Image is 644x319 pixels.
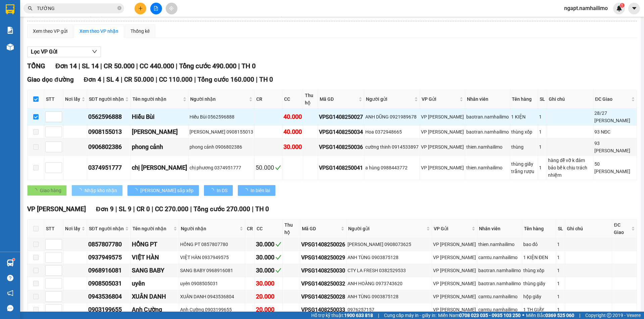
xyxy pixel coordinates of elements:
span: loading [209,188,217,193]
div: 30.000 [256,240,281,249]
span: search [28,6,33,11]
span: Nơi lấy [65,225,80,232]
td: VPSG1408250034 [318,126,364,139]
span: VP [PERSON_NAME] [27,205,86,213]
button: aim [166,3,177,14]
th: SL [538,90,547,108]
span: TỔNG [27,62,45,70]
div: cường thinh 0914533897 [365,143,419,151]
span: check [275,165,281,171]
th: STT [44,90,63,108]
span: SL 14 [82,62,99,70]
span: plus [138,6,143,11]
td: VP Phạm Ngũ Lão [420,126,465,139]
span: Đơn 9 [96,205,114,213]
div: 0374951777 [88,163,129,172]
div: 0562596888 [88,112,129,122]
button: caret-down [628,3,640,14]
div: 0935815404 [64,30,141,39]
span: Cung cấp máy in - giấy in: [384,312,436,319]
strong: 1900 633 818 [344,313,373,318]
div: VP [PERSON_NAME] [433,306,476,313]
span: | [238,62,240,70]
div: 0943536804 [88,292,129,301]
img: solution-icon [7,27,14,34]
div: 50.000 [256,163,281,172]
div: camtu.namhailimo [478,254,521,261]
span: loading [133,188,140,193]
div: thùng [511,143,537,151]
div: VP [PERSON_NAME] [433,241,476,248]
th: Nhân viên [477,220,522,238]
div: a hùng 0988443772 [365,164,419,171]
div: VPSG1408250029 [301,253,345,262]
th: Thu hộ [303,90,318,108]
span: Giao hàng [40,187,61,194]
span: 1 [621,3,623,8]
td: 0906802386 [87,139,131,156]
div: phong cảnh [132,142,187,152]
div: Anh Cường 0903199655 [180,306,244,313]
button: Nhập kho nhận [72,185,122,196]
td: XUÂN DANH [131,290,179,303]
span: TC: [64,43,73,50]
span: | [103,76,105,83]
div: 1 TH GIẤY [523,306,555,313]
span: Người nhận [181,225,238,232]
div: 28/27 [PERSON_NAME] [594,109,636,124]
div: Anh Cường [132,305,178,314]
span: Tổng cước 270.000 [194,205,250,213]
span: CC 110.000 [159,76,193,83]
button: [PERSON_NAME] sắp xếp [127,185,199,196]
td: VP Phạm Ngũ Lão [420,156,465,180]
div: 0968916081 [88,266,129,275]
div: 1 [557,241,564,248]
div: VP [PERSON_NAME] [421,113,464,121]
span: check [275,254,281,260]
img: logo-vxr [6,4,14,14]
div: 1 [557,306,564,313]
span: | [121,76,122,83]
div: Xem theo VP nhận [79,27,118,35]
div: camtu.namhailimo [478,293,521,300]
div: 0908505031 [88,279,129,288]
div: [PERSON_NAME] [132,127,187,137]
span: | [176,62,177,70]
span: In DS [217,187,227,194]
div: VIỆT HÀN [132,253,178,262]
span: ngapt.namhailimo [559,4,613,12]
button: plus [135,3,146,14]
div: thien.namhailimo [466,164,509,171]
span: SĐT người nhận [89,95,124,103]
div: thùng xốp [511,128,537,136]
td: VPSG1408250026 [300,238,346,251]
span: Lọc VP Gửi [31,48,57,56]
td: 0968916081 [87,264,131,277]
div: VP [PERSON_NAME] [421,143,464,151]
button: Lọc VP Gửi [27,47,101,57]
span: ĐC Giao [595,95,630,103]
div: bao đỏ [523,241,555,248]
div: 20.000 [256,292,281,301]
div: 1 [557,254,564,261]
div: 0908155013 [88,127,129,137]
span: message [7,305,13,311]
span: Gửi: [6,6,16,13]
div: VPSG1408250030 [301,266,345,275]
div: SANG BABY 0968916081 [180,267,244,274]
span: CC 440.000 [140,62,174,70]
button: In biên lai [238,185,275,196]
td: 0908505031 [87,277,131,290]
td: VIỆT HÀN [131,251,179,264]
span: | [133,205,135,213]
td: VPSG1408250032 [300,277,346,290]
span: notification [7,290,13,296]
div: VPSG1408250041 [319,164,363,172]
td: VP Phạm Ngũ Lão [420,139,465,156]
div: 1 [557,280,564,287]
div: VP [PERSON_NAME] [433,267,476,274]
span: caret-down [631,5,637,11]
div: thùng giấy [523,280,555,287]
div: 1 [539,113,546,121]
div: 1 [539,128,546,136]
